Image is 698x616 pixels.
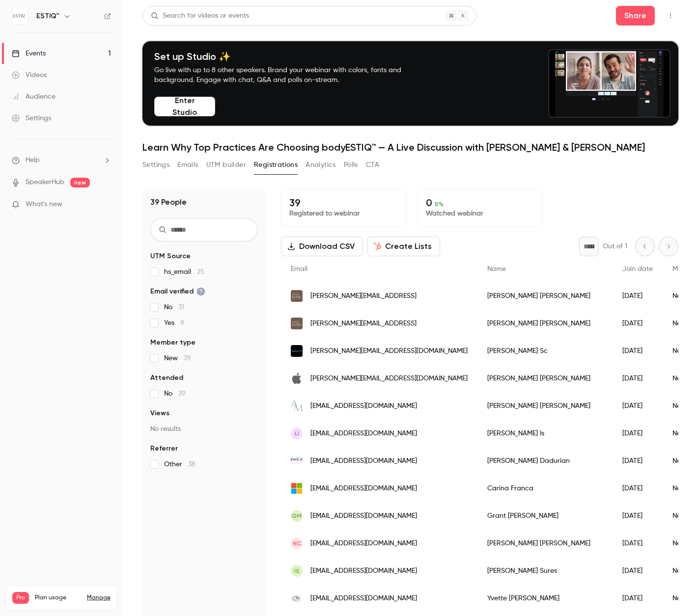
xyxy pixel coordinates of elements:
h1: 39 People [150,196,187,208]
p: 0 [426,197,534,209]
span: [EMAIL_ADDRESS][DOMAIN_NAME] [310,456,417,466]
img: estiq.ai [291,318,303,329]
div: Carina Franca [477,475,613,502]
button: Registrations [254,157,298,173]
span: Member type [150,338,195,348]
div: [PERSON_NAME] Is [477,420,613,447]
img: olivehealthfl.com [291,592,303,604]
span: [EMAIL_ADDRESS][DOMAIN_NAME] [310,566,417,576]
p: 39 [289,197,397,209]
img: live.com [291,482,303,494]
div: Videos [12,70,47,80]
span: [EMAIL_ADDRESS][DOMAIN_NAME] [310,511,417,521]
span: Email [291,266,307,272]
span: Pro [12,592,29,604]
h6: ESTIQ™ [36,11,59,21]
div: [DATE] [613,310,663,337]
div: [DATE] [613,585,663,612]
span: 31 [178,304,184,311]
span: Email verified [150,287,205,296]
span: [PERSON_NAME][EMAIL_ADDRESS][DOMAIN_NAME] [310,346,468,356]
div: [DATE] [613,557,663,585]
li: help-dropdown-opener [12,155,111,165]
span: new [70,178,90,187]
div: [DATE] [613,365,663,392]
span: GM [292,511,302,520]
span: [EMAIL_ADDRESS][DOMAIN_NAME] [310,538,417,549]
span: 8 [180,320,184,326]
button: Create Lists [367,237,440,256]
button: Emails [177,157,198,173]
span: hs_email [164,267,204,277]
div: [DATE] [613,447,663,475]
button: CTA [366,157,379,173]
div: Search for videos or events [151,11,249,21]
span: Name [487,266,506,272]
p: Registered to webinar [289,209,397,218]
div: [DATE] [613,392,663,420]
button: Settings [142,157,169,173]
span: Yes [164,318,184,328]
div: [PERSON_NAME] Sc [477,337,613,365]
div: [DATE] [613,420,663,447]
span: UTM Source [150,251,191,261]
span: [EMAIL_ADDRESS][DOMAIN_NAME] [310,429,417,439]
span: IS [294,566,300,575]
button: Download CSV [281,237,363,256]
button: Share [616,6,655,26]
p: Go live with up to 8 other speakers. Brand your webinar with colors, fonts and background. Engage... [154,65,424,85]
div: Events [12,49,46,58]
img: ballancerpro.com [291,345,303,357]
span: 39 [178,390,186,397]
div: [PERSON_NAME] Dadurian [477,447,613,475]
div: [DATE] [613,337,663,365]
img: mdbeautylabs.com [291,455,303,467]
button: Polls [344,157,358,173]
div: Grant [PERSON_NAME] [477,502,613,530]
button: Analytics [306,157,336,173]
span: New [164,353,191,363]
button: Enter Studio [154,97,215,116]
h1: Learn Why Top Practices Are Choosing bodyESTIQ™ — A Live Discussion with [PERSON_NAME] & [PERSON_... [142,141,678,153]
p: Watched webinar [426,209,534,218]
span: No [164,389,186,399]
span: 25 [197,268,204,275]
div: [PERSON_NAME] [PERSON_NAME] [477,365,613,392]
span: [EMAIL_ADDRESS][DOMAIN_NAME] [310,483,417,494]
h4: Set up Studio ✨ [154,51,424,62]
span: [EMAIL_ADDRESS][DOMAIN_NAME] [310,401,417,411]
div: [PERSON_NAME] [PERSON_NAME] [477,392,613,420]
div: [DATE] [613,530,663,557]
p: No results [150,424,257,434]
span: [PERSON_NAME][EMAIL_ADDRESS] [310,319,417,329]
span: [PERSON_NAME][EMAIL_ADDRESS][DOMAIN_NAME] [310,374,468,384]
button: UTM builder [206,157,246,173]
div: [DATE] [613,282,663,310]
img: ESTIQ™ [12,8,28,24]
div: [PERSON_NAME] [PERSON_NAME] [477,530,613,557]
span: 39 [184,355,191,362]
div: Yvette [PERSON_NAME] [477,585,613,612]
img: mac.com [291,373,303,384]
span: NC [293,539,301,548]
span: 38 [188,461,195,468]
div: [DATE] [613,475,663,502]
span: Referrer [150,444,178,454]
p: Out of 1 [603,241,627,251]
span: What's new [26,199,62,210]
div: [PERSON_NAME] [PERSON_NAME] [477,310,613,337]
div: [PERSON_NAME] Sures [477,557,613,585]
span: No [164,302,184,312]
span: Other [164,459,195,469]
span: Join date [622,266,653,272]
span: Help [26,155,40,165]
a: Manage [87,594,111,602]
span: Views [150,408,169,418]
img: estiq.ai [291,290,303,302]
img: amskinhealth.com [291,400,303,412]
div: [DATE] [613,502,663,530]
span: LI [295,429,299,438]
section: facet-groups [150,251,257,469]
a: SpeakerHub [26,177,64,187]
span: Attended [150,373,183,383]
